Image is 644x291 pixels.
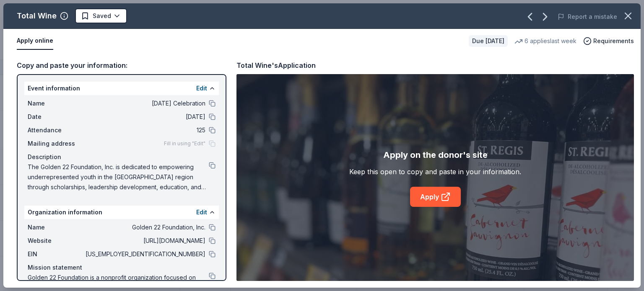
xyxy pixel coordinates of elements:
span: Name [28,222,84,232]
div: Mission statement [28,263,216,273]
span: Fill in using "Edit" [164,140,205,147]
span: Name [28,98,84,108]
div: Total Wine's Application [236,60,316,71]
span: Date [28,112,84,122]
span: 125 [84,125,205,135]
span: EIN [28,249,84,259]
div: Organization information [24,206,219,219]
div: Keep this open to copy and paste in your information. [349,167,521,177]
span: [DATE] Celebration [84,98,205,108]
span: [DATE] [84,112,205,122]
div: Apply on the donor's site [383,148,488,162]
span: The Golden 22 Foundation, Inc. is dedicated to empowering underrepresented youth in the [GEOGRAPH... [28,162,209,192]
button: Requirements [583,36,634,46]
button: Edit [196,83,207,93]
button: Apply online [17,32,53,50]
span: Mailing address [28,139,84,149]
a: Apply [410,187,461,207]
span: Requirements [593,36,634,46]
button: Edit [196,207,207,217]
span: [URL][DOMAIN_NAME] [84,236,205,246]
span: [US_EMPLOYER_IDENTIFICATION_NUMBER] [84,249,205,259]
div: Due [DATE] [469,35,508,47]
span: Website [28,236,84,246]
button: Saved [75,8,127,23]
div: Copy and paste your information: [17,60,226,71]
span: Golden 22 Foundation, Inc. [84,222,205,232]
div: Total Wine [17,9,57,23]
span: Saved [93,11,111,21]
div: Description [28,152,216,162]
button: Report a mistake [558,12,617,22]
div: 6 applies last week [514,36,576,46]
div: Event information [24,82,219,95]
span: Attendance [28,125,84,135]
